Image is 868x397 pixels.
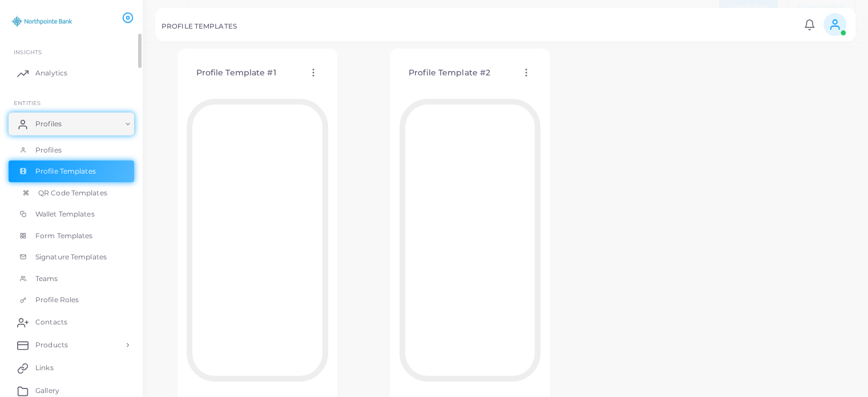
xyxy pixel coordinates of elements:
[409,68,490,78] h4: Profile Template #2
[196,68,276,78] h4: Profile Template #1
[35,209,95,219] span: Wallet Templates
[35,317,67,327] span: Contacts
[9,246,134,268] a: Signature Templates
[35,231,93,241] span: Form Templates
[35,119,62,129] span: Profiles
[14,99,41,106] span: ENTITIES
[9,161,134,182] a: Profile Templates
[35,386,59,396] span: Gallery
[35,68,67,78] span: Analytics
[35,145,62,155] span: Profiles
[9,311,134,334] a: Contacts
[162,22,237,30] h5: PROFILE TEMPLATES
[35,274,58,284] span: Teams
[10,11,74,32] img: logo
[9,139,134,161] a: Profiles
[14,49,42,55] span: INSIGHTS
[9,113,134,135] a: Profiles
[9,62,134,85] a: Analytics
[35,252,107,262] span: Signature Templates
[9,289,134,311] a: Profile Roles
[9,182,134,204] a: QR Code Templates
[9,356,134,379] a: Links
[9,203,134,225] a: Wallet Templates
[38,188,107,198] span: QR Code Templates
[35,295,79,305] span: Profile Roles
[35,340,68,350] span: Products
[35,166,96,177] span: Profile Templates
[9,268,134,290] a: Teams
[9,334,134,356] a: Products
[9,225,134,247] a: Form Templates
[35,363,54,373] span: Links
